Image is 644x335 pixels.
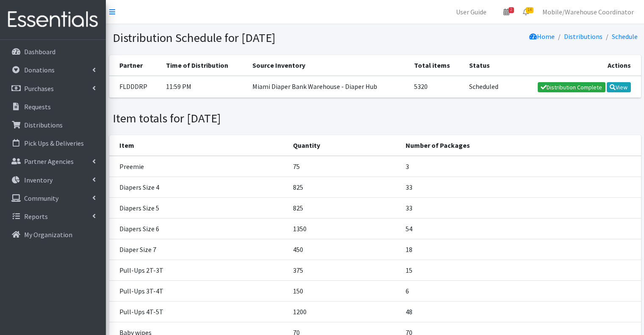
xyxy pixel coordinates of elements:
[288,302,401,322] td: 1200
[288,219,401,239] td: 1350
[24,230,72,239] p: My Organization
[511,55,641,76] th: Actions
[516,3,536,20] a: 14
[288,177,401,198] td: 825
[109,55,161,76] th: Partner
[401,260,641,281] td: 15
[497,3,516,20] a: 2
[288,281,401,302] td: 150
[401,239,641,260] td: 18
[24,84,54,93] p: Purchases
[449,3,493,20] a: User Guide
[113,111,372,126] h1: Item totals for [DATE]
[24,47,55,56] p: Dashboard
[464,55,511,76] th: Status
[24,139,84,147] p: Pick Ups & Deliveries
[538,82,605,92] a: Distribution Complete
[24,194,58,202] p: Community
[161,76,248,98] td: 11:59 PM
[288,135,401,156] th: Quantity
[401,177,641,198] td: 33
[109,177,288,198] td: Diapers Size 4
[401,135,641,156] th: Number of Packages
[288,156,401,177] td: 75
[401,156,641,177] td: 3
[401,302,641,322] td: 48
[109,219,288,239] td: Diapers Size 6
[409,55,464,76] th: Total items
[247,76,409,98] td: Miami Diaper Bank Warehouse - Diaper Hub
[3,172,102,188] a: Inventory
[109,135,288,156] th: Item
[109,198,288,219] td: Diapers Size 5
[24,66,55,74] p: Donations
[3,6,102,34] img: HumanEssentials
[3,208,102,225] a: Reports
[536,3,641,20] a: Mobile/Warehouse Coordinator
[161,55,248,76] th: Time of Distribution
[109,156,288,177] td: Preemie
[464,76,511,98] td: Scheduled
[109,260,288,281] td: Pull-Ups 2T-3T
[564,32,603,41] a: Distributions
[3,98,102,115] a: Requests
[612,32,638,41] a: Schedule
[401,219,641,239] td: 54
[109,281,288,302] td: Pull-Ups 3T-4T
[3,226,102,243] a: My Organization
[288,198,401,219] td: 825
[24,212,48,221] p: Reports
[3,190,102,207] a: Community
[3,61,102,78] a: Donations
[3,153,102,170] a: Partner Agencies
[113,30,372,45] h1: Distribution Schedule for [DATE]
[24,121,63,129] p: Distributions
[288,239,401,260] td: 450
[109,239,288,260] td: Diaper Size 7
[401,281,641,302] td: 6
[24,102,51,111] p: Requests
[3,135,102,152] a: Pick Ups & Deliveries
[24,176,53,184] p: Inventory
[3,43,102,60] a: Dashboard
[509,7,514,13] span: 2
[401,198,641,219] td: 33
[109,302,288,322] td: Pull-Ups 4T-5T
[109,76,161,98] td: FLDDDRP
[529,32,555,41] a: Home
[288,260,401,281] td: 375
[409,76,464,98] td: 5320
[3,116,102,133] a: Distributions
[607,82,631,92] a: View
[247,55,409,76] th: Source Inventory
[24,157,74,166] p: Partner Agencies
[526,7,533,13] span: 14
[3,80,102,97] a: Purchases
